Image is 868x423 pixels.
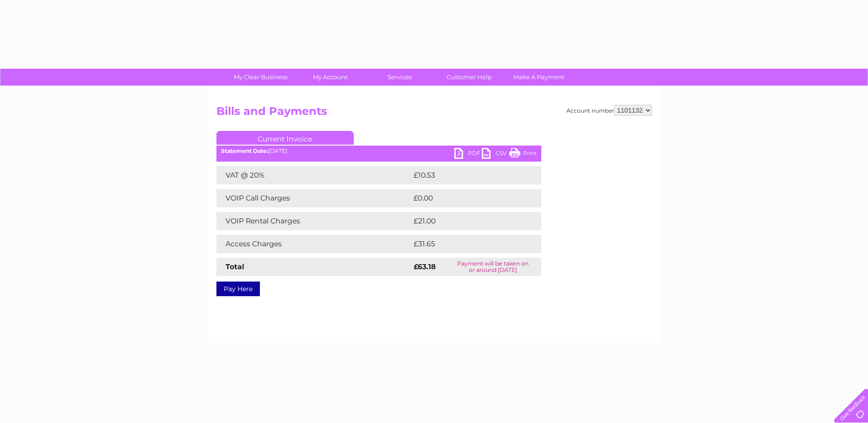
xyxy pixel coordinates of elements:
b: Statement Date: [221,147,268,154]
div: Account number [566,105,652,116]
a: Current Invoice [216,131,354,145]
td: VAT @ 20% [216,166,411,184]
td: Payment will be taken on or around [DATE] [445,258,541,276]
td: Access Charges [216,235,411,253]
h2: Bills and Payments [216,105,652,122]
strong: Total [226,262,244,271]
a: Customer Help [431,69,507,86]
a: Pay Here [216,282,260,296]
td: £31.65 [411,235,522,253]
td: £0.00 [411,189,520,207]
a: My Clear Business [223,69,298,86]
a: Make A Payment [501,69,577,86]
td: VOIP Rental Charges [216,212,411,230]
td: £21.00 [411,212,522,230]
strong: £63.18 [414,262,436,271]
a: CSV [482,148,509,161]
td: £10.53 [411,166,522,184]
a: PDF [454,148,482,161]
a: Print [509,148,537,161]
a: My Account [292,69,368,86]
div: [DATE] [216,148,541,154]
a: Services [362,69,437,86]
td: VOIP Call Charges [216,189,411,207]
